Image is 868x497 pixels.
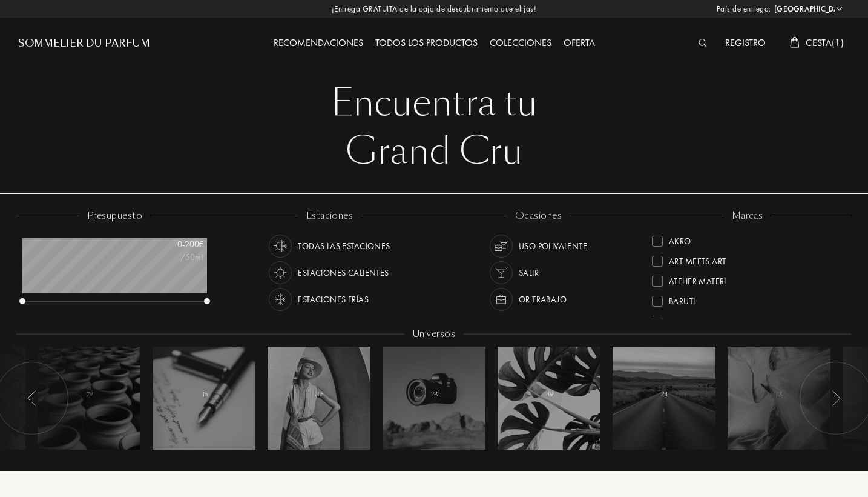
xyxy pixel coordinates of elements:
div: 0 - 200 € [143,238,204,251]
span: 15 [202,390,208,399]
img: usage_occasion_party_white.svg [493,264,510,281]
div: Atelier Materi [669,271,726,287]
a: Colecciones [484,36,557,49]
div: Baruti [669,291,695,307]
div: Todos los productos [369,36,484,52]
img: arr_left.svg [831,390,841,406]
img: usage_season_average_white.svg [272,238,289,255]
a: Todos los productos [369,36,484,49]
span: 23 [431,390,438,399]
span: Cesta ( 1 ) [806,36,844,49]
div: Uso polivalente [519,235,587,258]
div: Binet-Papillon [669,311,729,327]
div: ocasiones [507,209,570,223]
a: Registro [719,36,772,49]
div: Universos [404,327,464,341]
div: Salir [519,261,539,284]
div: /50mL [143,251,204,264]
div: estaciones [298,209,362,223]
a: Recomendaciones [268,36,369,49]
div: or trabajo [519,288,567,311]
div: marcas [723,209,772,223]
span: 49 [547,390,553,399]
div: Oferta [557,36,601,52]
img: search_icn_white.svg [699,39,708,47]
img: usage_season_cold_white.svg [272,291,289,308]
div: Grand Cru [27,127,841,176]
div: Todas las estaciones [298,235,390,258]
div: Recomendaciones [268,36,369,52]
a: Sommelier du Parfum [18,36,150,51]
img: cart_white.svg [790,37,800,48]
div: Estaciones calientes [298,261,389,284]
span: 24 [661,390,668,399]
img: usage_occasion_all_white.svg [493,238,510,255]
img: usage_season_hot_white.svg [272,264,289,281]
div: Registro [719,36,772,52]
div: Colecciones [484,36,557,52]
div: Encuentra tu [27,79,841,127]
img: usage_occasion_work_white.svg [493,291,510,308]
div: Art Meets Art [669,251,726,267]
img: arr_left.svg [27,390,37,406]
a: Oferta [557,36,601,49]
div: presupuesto [79,209,151,223]
span: País de entrega: [717,3,771,15]
span: 45 [317,390,323,399]
div: Akro [669,231,691,247]
div: Estaciones frías [298,288,369,311]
